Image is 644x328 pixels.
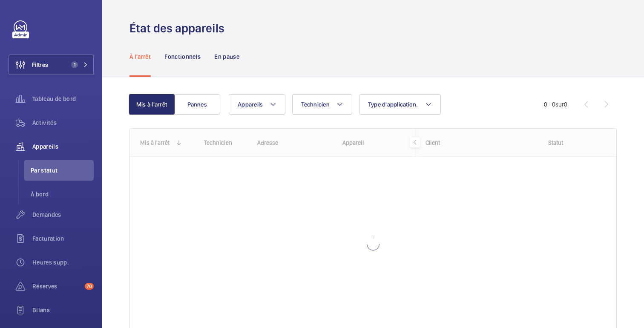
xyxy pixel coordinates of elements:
font: Activités [32,119,57,126]
font: Technicien [301,101,330,108]
font: Facturation [32,235,64,242]
button: Mis à l'arrêt [129,94,175,115]
font: 0 - 0 [544,101,555,108]
font: État des appareils [129,21,224,35]
font: En pause [214,53,239,60]
button: Appareils [229,94,285,115]
font: Par statut [31,167,58,174]
font: À l'arrêt [129,53,151,60]
button: Pannes [174,94,220,115]
font: Pannes [187,101,207,108]
font: Demandes [32,211,61,218]
font: Tableau de bord [32,95,76,102]
font: Type d'application. [368,101,418,108]
font: Bilans [32,307,50,314]
font: 1 [74,62,76,68]
button: Filtres1 [9,55,94,75]
button: Type d'application. [359,94,441,115]
font: À bord [31,191,49,198]
font: Appareils [238,101,263,108]
font: Appareils [32,143,58,150]
button: Technicien [292,94,352,115]
font: Mis à l'arrêt [136,101,167,108]
font: Filtres [32,61,48,68]
font: Heures supp. [32,259,69,266]
font: Réserves [32,283,57,290]
font: sur [555,101,564,108]
font: 78 [86,283,92,289]
font: Fonctionnels [164,53,201,60]
font: 0 [564,101,567,108]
